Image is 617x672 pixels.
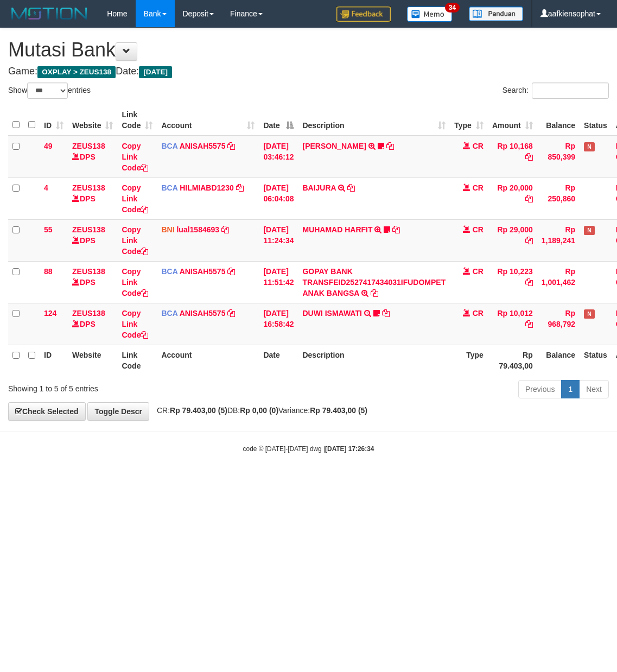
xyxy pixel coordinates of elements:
[8,83,91,99] label: Show entries
[579,380,609,398] a: Next
[473,309,484,318] span: CR
[584,309,595,319] span: Has Note
[68,177,117,219] td: DPS
[72,309,105,318] a: ZEUS138
[240,406,278,415] strong: Rp 0,00 (0)
[525,236,533,245] a: Copy Rp 29,000 to clipboard
[68,345,117,376] th: Website
[243,445,374,453] small: code © [DATE]-[DATE] dwg |
[473,183,484,192] span: CR
[325,445,374,453] strong: [DATE] 17:26:34
[537,219,580,261] td: Rp 1,189,241
[502,83,609,99] label: Search:
[584,226,595,235] span: Has Note
[488,219,537,261] td: Rp 29,000
[44,142,53,150] span: 49
[161,267,177,276] span: BCA
[525,320,533,328] a: Copy Rp 10,012 to clipboard
[259,303,298,345] td: [DATE] 16:58:42
[8,379,249,394] div: Showing 1 to 5 of 5 entries
[139,66,172,78] span: [DATE]
[227,267,235,276] a: Copy ANISAH5575 to clipboard
[298,105,450,136] th: Description: activate to sort column ascending
[347,183,355,192] a: Copy BAIJURA to clipboard
[518,380,562,398] a: Previous
[122,309,148,339] a: Copy Link Code
[180,267,226,276] a: ANISAH5575
[580,105,612,136] th: Status
[72,183,105,192] a: ZEUS138
[236,183,244,192] a: Copy HILMIABD1230 to clipboard
[473,267,484,276] span: CR
[392,225,400,234] a: Copy MUHAMAD HARFIT to clipboard
[298,345,450,376] th: Description
[537,105,580,136] th: Balance
[488,177,537,219] td: Rp 20,000
[259,136,298,178] td: [DATE] 03:46:12
[302,142,366,150] a: [PERSON_NAME]
[37,66,116,78] span: OXPLAY > ZEUS138
[310,406,367,415] strong: Rp 79.403,00 (5)
[180,309,226,318] a: ANISAH5575
[561,380,580,398] a: 1
[537,345,580,376] th: Balance
[180,142,226,150] a: ANISAH5575
[259,261,298,303] td: [DATE] 11:51:42
[157,105,259,136] th: Account: activate to sort column ascending
[537,136,580,178] td: Rp 850,399
[44,309,56,318] span: 124
[302,183,336,192] a: BAIJURA
[488,261,537,303] td: Rp 10,223
[336,7,391,22] img: Feedback.jpg
[8,66,609,77] h4: Game: Date:
[227,309,235,318] a: Copy ANISAH5575 to clipboard
[302,225,372,234] a: MUHAMAD HARFIT
[488,136,537,178] td: Rp 10,168
[122,267,148,297] a: Copy Link Code
[180,183,234,192] a: HILMIABD1230
[72,225,105,234] a: ZEUS138
[525,278,533,287] a: Copy Rp 10,223 to clipboard
[580,345,612,376] th: Status
[8,39,609,61] h1: Mutasi Bank
[525,153,533,161] a: Copy Rp 10,168 to clipboard
[161,183,177,192] span: BCA
[117,345,157,376] th: Link Code
[537,303,580,345] td: Rp 968,792
[371,289,378,297] a: Copy GOPAY BANK TRANSFEID2527417434031IFUDOMPET ANAK BANGSA to clipboard
[532,83,609,99] input: Search:
[8,402,86,421] a: Check Selected
[68,261,117,303] td: DPS
[302,267,446,297] a: GOPAY BANK TRANSFEID2527417434031IFUDOMPET ANAK BANGSA
[382,309,390,318] a: Copy DUWI ISMAWATI to clipboard
[44,225,53,234] span: 55
[259,177,298,219] td: [DATE] 06:04:08
[8,5,91,22] img: MOTION_logo.png
[488,345,537,376] th: Rp 79.403,00
[537,261,580,303] td: Rp 1,001,462
[44,183,48,192] span: 4
[386,142,394,150] a: Copy INA PAUJANAH to clipboard
[122,142,148,172] a: Copy Link Code
[302,309,361,318] a: DUWI ISMAWATI
[117,105,157,136] th: Link Code: activate to sort column ascending
[68,136,117,178] td: DPS
[122,225,148,256] a: Copy Link Code
[259,219,298,261] td: [DATE] 11:24:34
[259,345,298,376] th: Date
[27,83,68,99] select: Showentries
[445,3,460,12] span: 34
[259,105,298,136] th: Date: activate to sort column descending
[488,303,537,345] td: Rp 10,012
[221,225,229,234] a: Copy lual1584693 to clipboard
[122,183,148,214] a: Copy Link Code
[525,194,533,203] a: Copy Rp 20,000 to clipboard
[68,105,117,136] th: Website: activate to sort column ascending
[161,142,177,150] span: BCA
[161,225,174,234] span: BNI
[87,402,149,421] a: Toggle Descr
[151,406,367,415] span: CR: DB: Variance:
[473,142,484,150] span: CR
[488,105,537,136] th: Amount: activate to sort column ascending
[227,142,235,150] a: Copy ANISAH5575 to clipboard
